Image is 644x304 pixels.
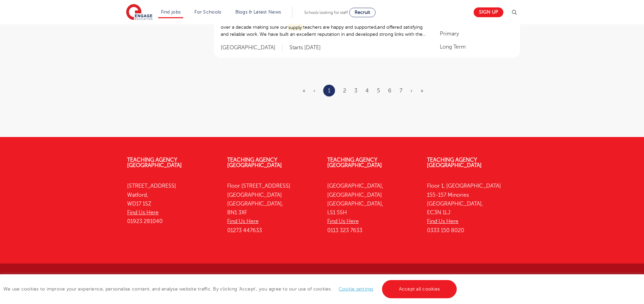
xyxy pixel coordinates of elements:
[427,157,482,168] a: Teaching Agency [GEOGRAPHIC_DATA]
[474,7,503,17] a: Sign up
[127,157,182,168] a: Teaching Agency [GEOGRAPHIC_DATA]
[126,4,152,21] img: Engage Education
[227,157,282,168] a: Teaching Agency [GEOGRAPHIC_DATA]
[227,182,317,235] p: Floor [STREET_ADDRESS] [GEOGRAPHIC_DATA] [GEOGRAPHIC_DATA], BN1 3XF 01273 447633
[349,8,376,17] a: Recruit
[327,157,382,168] a: Teaching Agency [GEOGRAPHIC_DATA]
[3,286,458,292] span: We use cookies to improve your experience, personalise content, and analyse website traffic. By c...
[161,9,181,15] a: Find jobs
[421,88,423,94] a: Last
[365,88,369,94] a: 4
[339,286,374,292] a: Cookie settings
[227,218,259,224] a: Find Us Here
[127,182,217,226] p: [STREET_ADDRESS] Watford, WD17 1SZ 01923 281040
[440,30,513,38] p: Primary
[221,44,283,51] span: [GEOGRAPHIC_DATA]
[303,88,305,94] span: «
[377,88,380,94] a: 5
[355,10,370,15] span: Recruit
[221,17,427,38] p: Job description: Job description: Teachers At Engage Education, we’ve spent over a decade making ...
[354,88,357,94] a: 3
[327,218,359,224] a: Find Us Here
[382,280,457,298] a: Accept all cookies
[343,88,346,94] a: 2
[304,10,348,15] span: Schools looking for staff
[235,9,281,15] a: Blogs & Latest News
[410,88,412,94] a: Next
[440,43,513,51] p: Long Term
[127,210,159,216] a: Find Us Here
[427,218,458,224] a: Find Us Here
[289,44,321,51] p: Starts [DATE]
[313,88,315,94] span: ‹
[328,86,330,95] a: 1
[288,24,303,31] mark: supply
[327,182,417,235] p: [GEOGRAPHIC_DATA], [GEOGRAPHIC_DATA] [GEOGRAPHIC_DATA], LS1 5SH 0113 323 7633
[388,88,391,94] a: 6
[194,9,221,15] a: For Schools
[400,88,402,94] a: 7
[427,182,517,235] p: Floor 1, [GEOGRAPHIC_DATA] 155-157 Minories [GEOGRAPHIC_DATA], EC3N 1LJ 0333 150 8020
